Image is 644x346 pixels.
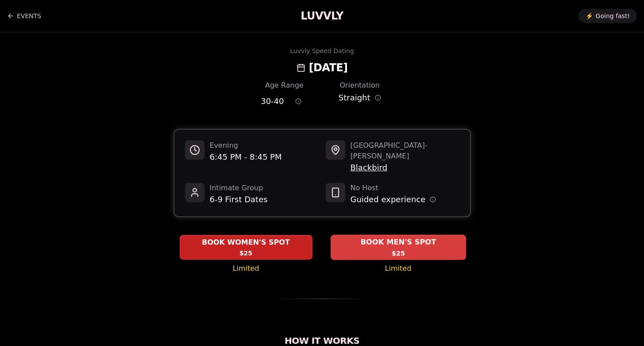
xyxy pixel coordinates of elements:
[233,263,259,274] span: Limited
[351,193,426,206] span: Guided experience
[210,193,268,206] span: 6-9 First Dates
[290,46,354,55] div: Luvvly Speed Dating
[351,183,436,193] span: No Host
[596,12,630,20] span: Going fast!
[351,140,459,161] span: [GEOGRAPHIC_DATA] - [PERSON_NAME]
[385,263,412,274] span: Limited
[261,95,284,108] span: 30 - 40
[430,196,436,203] button: Host information
[392,249,405,258] span: $25
[7,7,41,25] a: Back to events
[375,95,381,101] button: Orientation information
[331,235,466,260] button: BOOK MEN'S SPOT - Limited
[210,151,282,163] span: 6:45 PM - 8:45 PM
[339,92,370,104] span: Straight
[351,161,459,174] span: Blackbird
[210,183,268,193] span: Intimate Group
[289,92,308,111] button: Age range information
[336,80,383,91] div: Orientation
[301,9,343,23] a: LUVVLY
[586,12,593,20] span: ⚡️
[359,237,438,248] span: BOOK MEN'S SPOT
[261,80,308,91] div: Age Range
[200,237,292,248] span: BOOK WOMEN'S SPOT
[309,61,348,75] h2: [DATE]
[180,235,312,260] button: BOOK WOMEN'S SPOT - Limited
[210,140,282,151] span: Evening
[239,249,252,258] span: $25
